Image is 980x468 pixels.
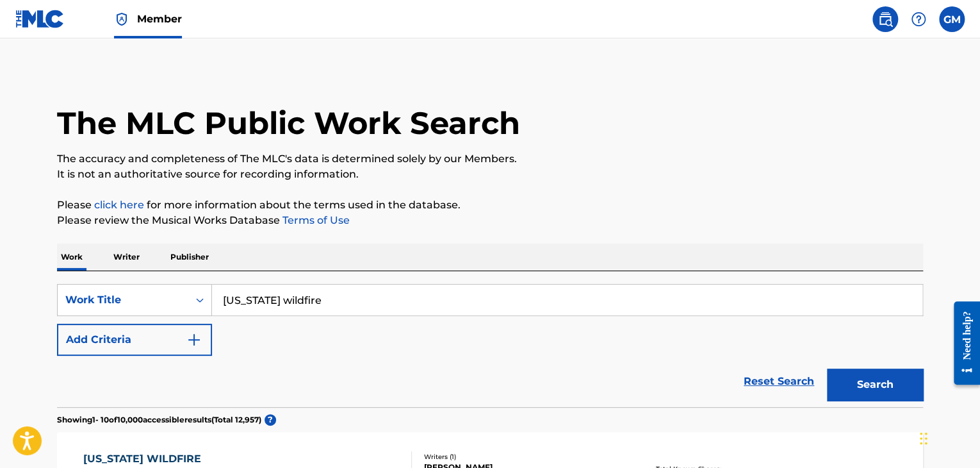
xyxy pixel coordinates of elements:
[110,244,143,271] p: Writer
[57,167,923,182] p: It is not an authoritative source for recording information.
[906,6,931,32] div: Help
[114,12,129,27] img: Top Rightsholder
[872,6,898,32] a: Public Search
[57,104,520,142] h1: The MLC Public Work Search
[167,244,213,271] p: Publisher
[15,10,65,28] img: MLC Logo
[137,12,182,26] span: Member
[878,12,893,27] img: search
[920,419,927,458] div: Drag
[265,414,276,426] span: ?
[280,214,350,226] a: Terms of Use
[424,452,617,462] div: Writers ( 1 )
[83,451,208,467] div: [US_STATE] WILDFIRE
[57,244,86,271] p: Work
[827,369,923,401] button: Search
[939,6,965,32] div: User Menu
[57,284,923,407] form: Search Form
[916,406,980,468] iframe: Chat Widget
[57,151,923,167] p: The accuracy and completeness of The MLC's data is determined solely by our Members.
[57,324,212,356] button: Add Criteria
[57,197,923,213] p: Please for more information about the terms used in the database.
[65,292,181,308] div: Work Title
[911,12,926,27] img: help
[94,199,144,211] a: click here
[57,414,261,426] p: Showing 1 - 10 of 10,000 accessible results (Total 12,957 )
[944,292,980,395] iframe: Resource Center
[57,213,923,228] p: Please review the Musical Works Database
[186,332,202,347] img: 9d2ae6d4665cec9f34b9.svg
[737,367,821,396] a: Reset Search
